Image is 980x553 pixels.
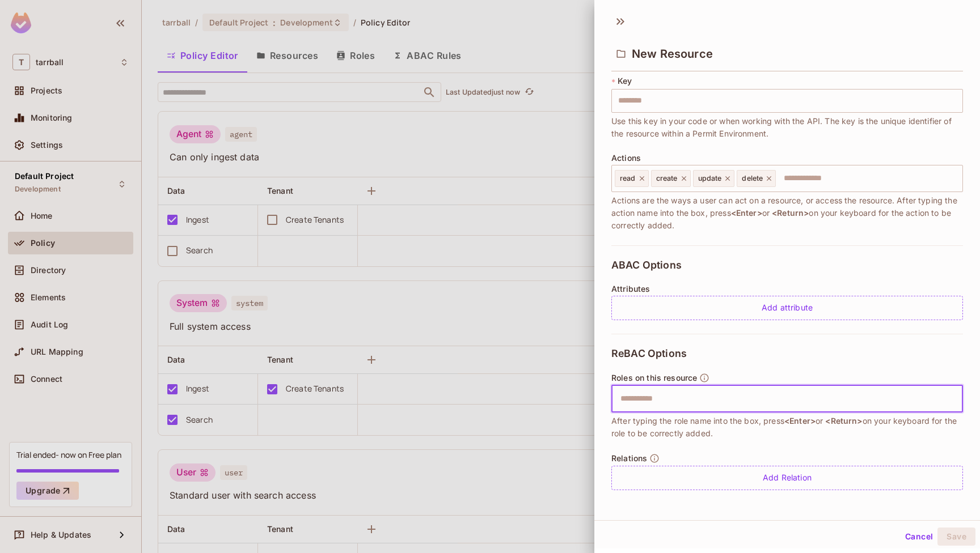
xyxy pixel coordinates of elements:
span: Roles on this resource [611,373,697,382]
span: update [698,174,722,183]
span: <Return> [772,208,809,218]
span: Attributes [611,284,650,293]
span: Relations [611,454,647,463]
span: New Resource [632,47,713,61]
span: Actions are the ways a user can act on a resource, or access the resource. After typing the actio... [611,194,963,232]
span: Actions [611,154,641,163]
div: read [615,170,649,187]
div: create [651,170,691,187]
span: create [656,174,678,183]
button: Save [937,528,975,546]
div: Add Relation [611,466,963,490]
span: <Enter> [731,208,762,218]
span: delete [742,174,763,183]
span: read [620,174,636,183]
span: After typing the role name into the box, press or on your keyboard for the role to be correctly a... [611,415,963,440]
div: delete [737,170,776,187]
span: Use this key in your code or when working with the API. The key is the unique identifier of the r... [611,115,963,140]
div: update [693,170,735,187]
span: ABAC Options [611,260,682,271]
span: <Return> [825,416,862,426]
span: Key [618,76,632,86]
span: <Enter> [784,416,816,426]
span: ReBAC Options [611,348,687,359]
button: Cancel [901,528,937,546]
div: Add attribute [611,296,963,320]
